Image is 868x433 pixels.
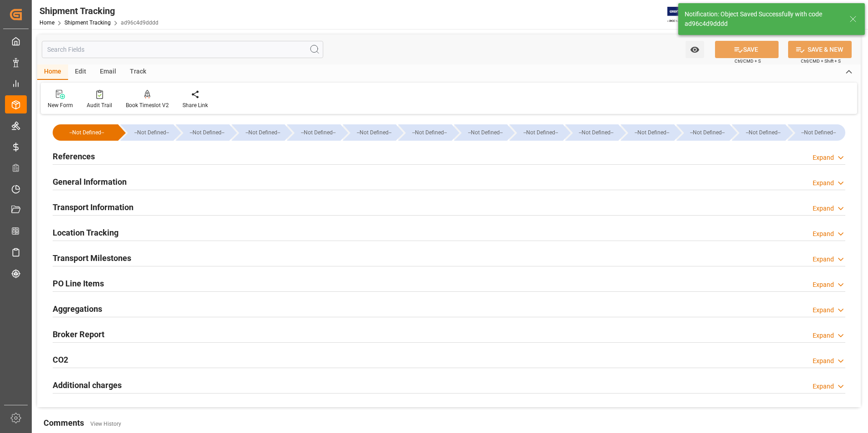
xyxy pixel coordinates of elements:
[509,124,562,141] div: --Not Defined--
[813,331,834,340] div: Expand
[176,124,229,141] div: --Not Defined--
[813,153,834,162] div: Expand
[343,124,396,141] div: --Not Defined--
[53,303,102,315] h2: Aggregations
[788,41,852,58] button: SAVE & NEW
[48,101,73,109] div: New Form
[123,64,153,80] div: Track
[813,382,834,391] div: Expand
[53,150,95,162] h2: References
[686,124,730,141] div: --Not Defined--
[352,124,396,141] div: --Not Defined--
[53,201,133,213] h2: Transport Information
[813,178,834,188] div: Expand
[129,124,173,141] div: --Not Defined--
[53,379,122,391] h2: Additional charges
[741,124,785,141] div: --Not Defined--
[241,124,285,141] div: --Not Defined--
[454,124,507,141] div: --Not Defined--
[182,101,208,109] div: Share Link
[735,58,761,64] span: Ctrl/CMD + S
[39,20,54,26] a: Home
[813,280,834,290] div: Expand
[686,41,704,58] button: open menu
[232,124,285,141] div: --Not Defined--
[126,101,169,109] div: Book Timeslot V2
[667,7,699,23] img: Exertis%20JAM%20-%20Email%20Logo.jpg_1722504956.jpg
[788,124,845,141] div: --Not Defined--
[53,226,118,239] h2: Location Tracking
[53,354,68,366] h2: CO2
[93,64,123,80] div: Email
[90,421,121,427] a: View History
[801,58,841,64] span: Ctrl/CMD + Shift + S
[518,124,562,141] div: --Not Defined--
[813,305,834,315] div: Expand
[732,124,785,141] div: --Not Defined--
[87,101,112,109] div: Audit Trail
[813,356,834,366] div: Expand
[287,124,340,141] div: --Not Defined--
[53,176,127,188] h2: General Information
[676,124,730,141] div: --Not Defined--
[813,204,834,213] div: Expand
[53,124,118,141] div: --Not Defined--
[64,20,111,26] a: Shipment Tracking
[120,124,173,141] div: --Not Defined--
[37,64,68,80] div: Home
[185,124,229,141] div: --Not Defined--
[797,124,841,141] div: --Not Defined--
[53,252,131,264] h2: Transport Milestones
[62,124,112,141] div: --Not Defined--
[630,124,674,141] div: --Not Defined--
[621,124,674,141] div: --Not Defined--
[813,255,834,264] div: Expand
[296,124,340,141] div: --Not Defined--
[574,124,618,141] div: --Not Defined--
[42,41,323,58] input: Search Fields
[715,41,779,58] button: SAVE
[685,10,841,29] div: Notification: Object Saved Successfully with code ad96c4d9dddd
[53,328,104,340] h2: Broker Report
[398,124,451,141] div: --Not Defined--
[463,124,507,141] div: --Not Defined--
[39,4,158,18] div: Shipment Tracking
[68,64,93,80] div: Edit
[53,277,104,290] h2: PO Line Items
[813,229,834,239] div: Expand
[407,124,451,141] div: --Not Defined--
[44,417,84,429] h2: Comments
[565,124,618,141] div: --Not Defined--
